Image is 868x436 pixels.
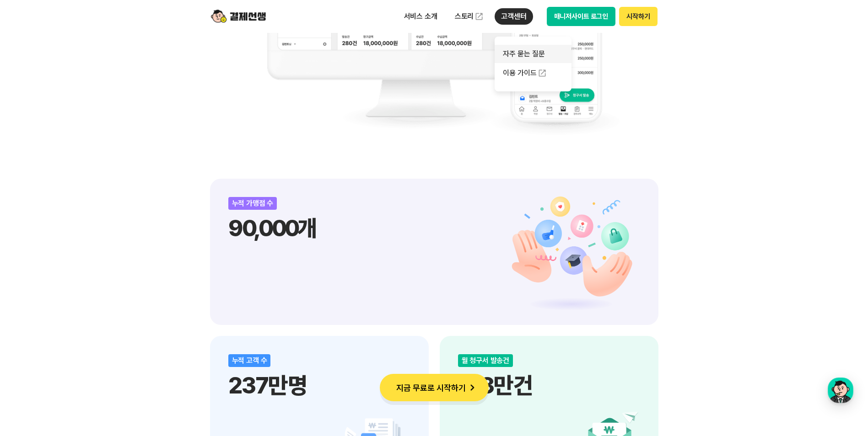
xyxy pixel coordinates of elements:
[118,290,176,313] a: 설정
[547,7,616,26] button: 매니저사이트 로그인
[228,354,271,367] div: 누적 고객 수
[458,372,640,399] p: 173만건
[458,354,513,367] div: 월 청구서 발송건
[228,197,277,210] div: 누적 가맹점 수
[495,63,571,83] a: 이용 가이드
[495,8,533,25] p: 고객센터
[29,303,34,311] span: 홈
[228,214,640,242] p: 90,000개
[466,381,479,394] img: 화살표 아이콘
[380,374,489,401] button: 지금 무료로 시작하기
[228,372,410,399] p: 237만명
[538,69,547,78] img: 외부 도메인 오픈
[474,12,484,21] img: 외부 도메인 오픈
[619,7,657,26] button: 시작하기
[84,304,95,311] span: 대화
[60,290,118,313] a: 대화
[3,290,60,313] a: 홈
[398,8,444,25] p: 서비스 소개
[448,7,491,26] a: 스토리
[141,303,152,311] span: 설정
[495,45,571,63] a: 자주 묻는 질문
[211,8,266,25] img: logo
